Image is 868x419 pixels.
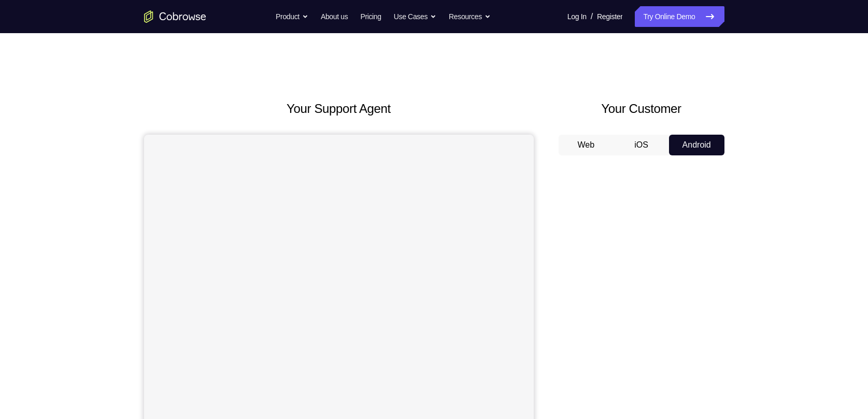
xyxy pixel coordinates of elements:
[614,135,669,155] button: iOS
[449,6,491,27] button: Resources
[669,135,724,155] button: Android
[394,6,436,27] button: Use Cases
[144,99,534,118] h2: Your Support Agent
[567,6,587,27] a: Log In
[597,6,622,27] a: Register
[635,6,724,27] a: Try Online Demo
[559,135,614,155] button: Web
[559,99,724,118] h2: Your Customer
[360,6,381,27] a: Pricing
[591,10,593,23] span: /
[321,6,348,27] a: About us
[144,10,206,23] a: Go to the home page
[276,6,308,27] button: Product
